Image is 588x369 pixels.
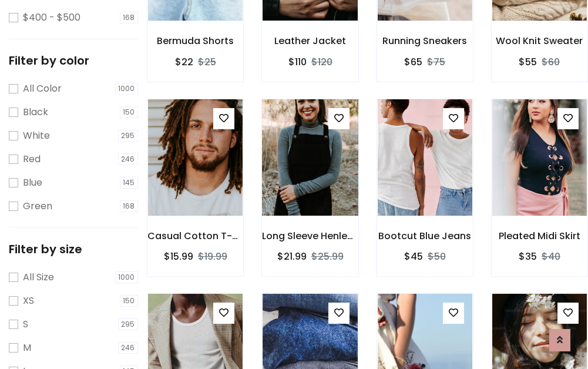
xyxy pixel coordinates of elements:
span: 150 [120,106,139,118]
label: Red [23,152,41,166]
del: $19.99 [198,250,227,263]
del: $120 [311,55,332,69]
h6: Casual Cotton T-Shirt [147,230,243,241]
h6: Long Sleeve Henley T-Shirt [262,230,358,241]
h6: $21.99 [277,251,307,262]
h6: Bootcut Blue Jeans [377,230,473,241]
span: 150 [120,295,139,307]
span: 246 [118,342,139,354]
del: $40 [542,250,560,263]
label: S [23,317,28,331]
label: All Size [23,270,54,284]
del: $25.99 [311,250,344,263]
h6: $15.99 [164,251,193,262]
h6: $35 [519,251,537,262]
span: 145 [120,177,139,189]
h6: Running Sneakers [377,35,473,46]
del: $25 [198,55,216,69]
h6: Leather Jacket [262,35,358,46]
label: Blue [23,176,42,190]
del: $50 [428,250,446,263]
h6: $45 [404,251,423,262]
h6: $110 [288,56,307,68]
span: 246 [118,153,139,165]
span: 295 [118,318,139,330]
del: $75 [427,55,445,69]
h5: Filter by size [9,242,138,256]
h5: Filter by color [9,53,138,68]
h6: Pleated Midi Skirt [492,230,587,241]
del: $60 [542,55,560,69]
span: 1000 [115,83,139,95]
label: Black [23,105,48,119]
h6: $55 [519,56,537,68]
h6: $65 [404,56,422,68]
label: XS [23,294,34,308]
h6: $22 [175,56,193,68]
h6: Bermuda Shorts [147,35,243,46]
label: All Color [23,82,62,96]
span: 168 [120,12,139,24]
span: 1000 [115,271,139,283]
span: 295 [118,130,139,142]
label: M [23,341,31,355]
h6: Wool Knit Sweater [492,35,587,46]
label: White [23,129,50,143]
span: 168 [120,200,139,212]
label: Green [23,199,52,213]
label: $400 - $500 [23,11,80,25]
